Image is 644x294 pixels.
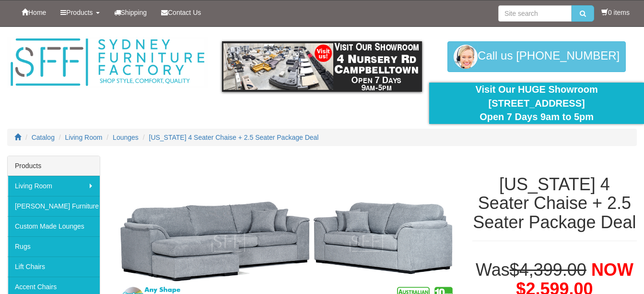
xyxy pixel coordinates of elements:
[113,134,139,141] a: Lounges
[32,134,55,141] a: Catalog
[168,9,201,16] span: Contact Us
[149,134,319,141] a: [US_STATE] 4 Seater Chaise + 2.5 Seater Package Deal
[154,0,208,24] a: Contact Us
[107,0,154,24] a: Shipping
[53,0,106,24] a: Products
[222,41,422,92] img: showroom.gif
[8,176,100,196] a: Living Room
[8,156,100,176] div: Products
[436,83,637,124] div: Visit Our HUGE Showroom [STREET_ADDRESS] Open 7 Days 9am to 5pm
[8,216,100,236] a: Custom Made Lounges
[601,8,630,17] li: 0 items
[8,196,100,216] a: [PERSON_NAME] Furniture
[121,9,147,16] span: Shipping
[8,257,100,277] a: Lift Chairs
[28,9,46,16] span: Home
[498,5,572,22] input: Site search
[66,9,93,16] span: Products
[65,134,103,141] a: Living Room
[472,175,637,232] h1: [US_STATE] 4 Seater Chaise + 2.5 Seater Package Deal
[14,0,53,24] a: Home
[7,37,208,88] img: Sydney Furniture Factory
[8,236,100,257] a: Rugs
[510,260,586,280] del: $4,399.00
